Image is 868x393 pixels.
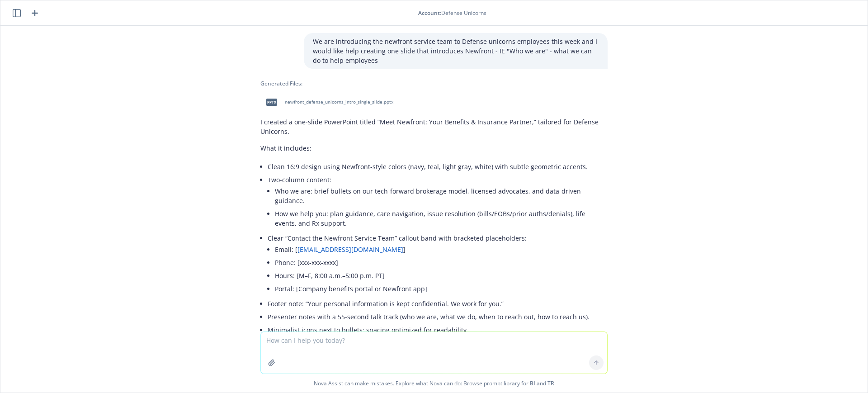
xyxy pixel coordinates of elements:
p: What it includes: [260,143,608,153]
div: Generated Files: [260,80,608,87]
li: Email: [ ] [275,243,608,256]
a: BI [530,379,535,387]
p: We are introducing the newfront service team to Defense unicorns employees this week and I would ... [313,37,599,65]
li: Clear “Contact the Newfront Service Team” callout band with bracketed placeholders: [268,232,608,297]
li: Minimalist icons next to bullets; spacing optimized for readability. [268,323,608,336]
li: Hours: [M–F, 8:00 a.m.–5:00 p.m. PT] [275,269,608,282]
span: newfront_defense_unicorns_intro_single_slide.pptx [285,99,393,105]
li: Phone: [xxx-xxx-xxxx] [275,256,608,269]
li: Footer note: “Your personal information is kept confidential. We work for you.” [268,297,608,310]
a: [EMAIL_ADDRESS][DOMAIN_NAME] [297,245,403,254]
span: pptx [266,99,277,105]
li: How we help you: plan guidance, care navigation, issue resolution (bills/EOBs/prior auths/denials... [275,207,608,230]
span: Account [418,9,440,17]
li: Portal: [Company benefits portal or Newfront app] [275,282,608,295]
span: Nova Assist can make mistakes. Explore what Nova can do: Browse prompt library for and [4,374,864,393]
div: : Defense Unicorns [418,9,486,17]
li: Two-column content: [268,173,608,232]
li: Who we are: brief bullets on our tech-forward brokerage model, licensed advocates, and data-drive... [275,185,608,207]
li: Clean 16:9 design using Newfront-style colors (navy, teal, light gray, white) with subtle geometr... [268,160,608,173]
p: I created a one-slide PowerPoint titled “Meet Newfront: Your Benefits & Insurance Partner,” tailo... [260,117,608,136]
a: TR [547,379,554,387]
li: Presenter notes with a 55-second talk track (who we are, what we do, when to reach out, how to re... [268,310,608,323]
div: pptxnewfront_defense_unicorns_intro_single_slide.pptx [260,91,395,114]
